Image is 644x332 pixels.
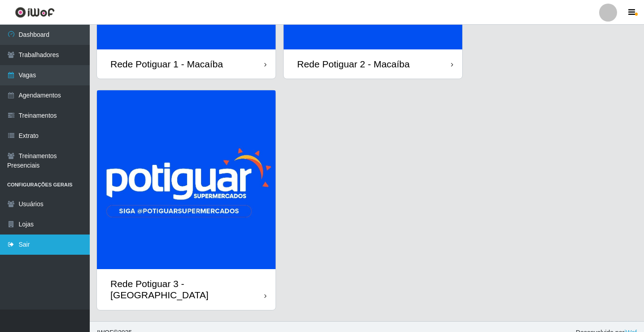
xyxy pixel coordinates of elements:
a: Rede Potiguar 3 - [GEOGRAPHIC_DATA] [97,90,276,310]
img: cardImg [97,90,276,269]
img: CoreUI Logo [15,7,55,18]
div: Rede Potiguar 3 - [GEOGRAPHIC_DATA] [110,278,264,301]
div: Rede Potiguar 1 - Macaíba [110,58,223,70]
div: Rede Potiguar 2 - Macaíba [297,58,410,70]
